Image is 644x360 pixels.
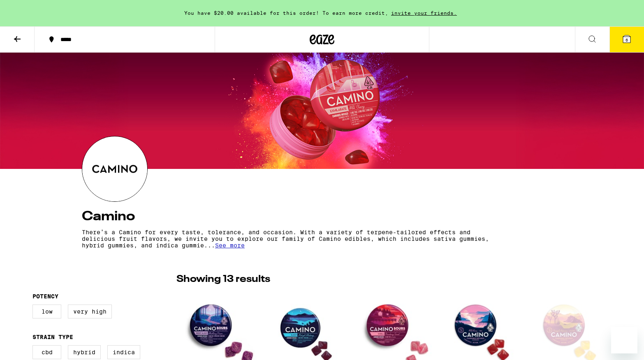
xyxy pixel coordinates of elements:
img: Camino logo [82,136,147,201]
h4: Camino [82,210,562,223]
label: Very High [68,305,112,318]
span: 6 [625,37,628,42]
label: Low [32,305,61,318]
span: invite your friends. [388,10,460,16]
span: You have $20.00 available for this order! To earn more credit, [184,10,388,16]
label: CBD [32,345,61,359]
span: See more [215,242,245,249]
label: Indica [107,345,140,359]
button: 6 [609,27,644,52]
p: There’s a Camino for every taste, tolerance, and occasion. With a variety of terpene-tailored eff... [82,229,490,249]
iframe: Button to launch messaging window [611,327,637,353]
label: Hybrid [68,345,101,359]
iframe: Close message [558,307,575,324]
p: Showing 13 results [176,272,270,286]
legend: Potency [32,293,58,300]
legend: Strain Type [32,334,73,340]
